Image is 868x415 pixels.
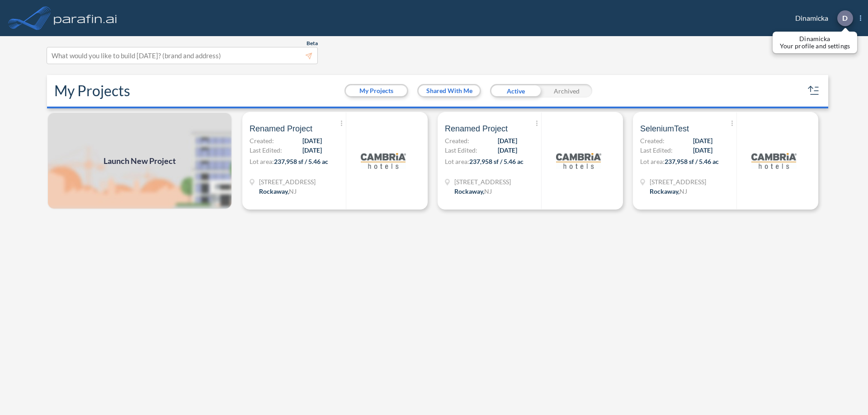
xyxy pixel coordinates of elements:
[498,145,517,155] span: [DATE]
[650,187,679,195] span: Rockaway ,
[782,10,861,26] div: Dinamicka
[469,158,524,165] span: 237,958 sf / 5.46 ac
[640,145,673,155] span: Last Edited:
[454,187,484,195] span: Rockaway ,
[679,187,687,195] span: NJ
[250,123,312,134] span: Renamed Project
[751,138,797,183] img: logo
[259,177,316,187] span: 321 Mt Hope Ave
[484,187,492,195] span: NJ
[445,145,477,155] span: Last Edited:
[361,138,406,183] img: logo
[556,138,601,183] img: logo
[693,145,712,155] span: [DATE]
[302,136,322,145] span: [DATE]
[289,187,297,195] span: NJ
[640,158,665,165] span: Lot area:
[650,177,706,187] span: 321 Mt Hope Ave
[693,136,712,145] span: [DATE]
[104,155,176,167] span: Launch New Project
[54,82,130,99] h2: My Projects
[454,177,511,187] span: 321 Mt Hope Ave
[250,136,274,145] span: Created:
[445,158,469,165] span: Lot area:
[52,9,119,27] img: logo
[665,158,719,165] span: 237,958 sf / 5.46 ac
[445,136,469,145] span: Created:
[498,136,517,145] span: [DATE]
[259,187,297,196] div: Rockaway, NJ
[259,187,289,195] span: Rockaway ,
[419,85,480,96] button: Shared With Me
[307,40,318,47] span: Beta
[780,35,850,42] p: Dinamicka
[47,112,232,210] img: add
[640,123,689,134] span: SeleniumTest
[454,187,492,196] div: Rockaway, NJ
[302,145,322,155] span: [DATE]
[842,14,848,22] p: D
[346,85,407,96] button: My Projects
[640,136,665,145] span: Created:
[807,84,821,98] button: sort
[541,84,592,98] div: Archived
[250,158,274,165] span: Lot area:
[274,158,328,165] span: 237,958 sf / 5.46 ac
[47,112,232,210] a: Launch New Project
[445,123,508,134] span: Renamed Project
[250,145,282,155] span: Last Edited:
[780,42,850,50] p: Your profile and settings
[490,84,541,98] div: Active
[650,187,687,196] div: Rockaway, NJ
